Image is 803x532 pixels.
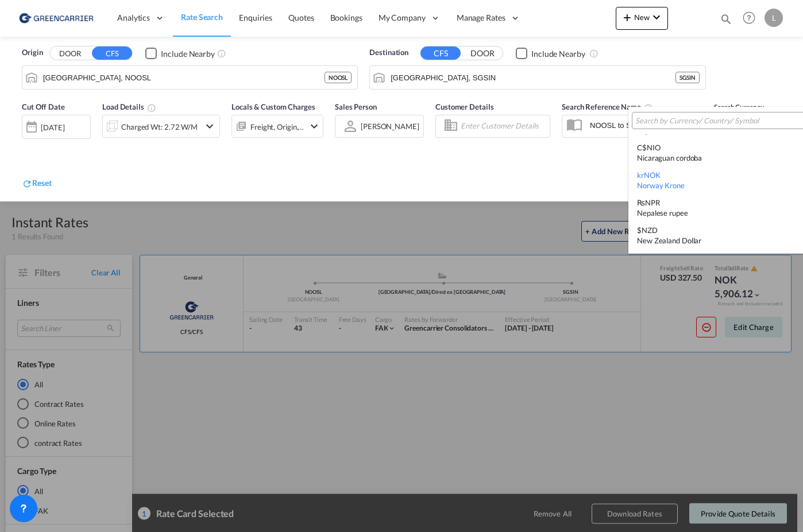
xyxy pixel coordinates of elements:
[637,143,647,152] span: C$
[637,253,645,262] span: ﷼
[637,226,642,235] span: $
[637,198,645,207] span: ₨
[637,170,644,180] span: kr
